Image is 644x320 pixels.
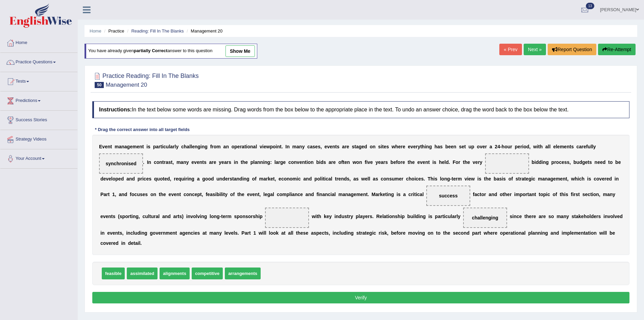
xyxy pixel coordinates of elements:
[329,159,331,165] b: a
[359,159,362,165] b: n
[499,44,522,55] a: « Prev
[90,28,101,34] a: Home
[154,159,157,165] b: c
[485,153,529,174] span: Drop target
[366,159,367,165] b: i
[418,144,420,149] b: y
[434,144,437,149] b: h
[403,144,405,149] b: e
[191,159,194,165] b: e
[361,144,364,149] b: e
[538,144,540,149] b: t
[425,159,428,165] b: n
[0,53,77,70] a: Practice Questions
[331,159,333,165] b: r
[338,159,341,165] b: o
[593,144,596,149] b: y
[545,144,548,149] b: a
[480,144,482,149] b: v
[325,144,327,149] b: e
[197,144,200,149] b: g
[311,159,314,165] b: n
[214,159,216,165] b: e
[162,144,163,149] b: i
[187,144,189,149] b: a
[172,159,174,165] b: ,
[302,159,305,165] b: n
[221,159,224,165] b: e
[515,144,518,149] b: p
[130,144,133,149] b: e
[185,28,222,34] li: Management 20
[160,144,162,149] b: t
[280,159,283,165] b: g
[181,159,183,165] b: a
[526,144,529,149] b: d
[373,144,376,149] b: n
[327,144,330,149] b: v
[533,144,537,149] b: w
[410,144,413,149] b: v
[276,144,277,149] b: i
[408,159,409,165] b: t
[308,159,311,165] b: o
[390,159,393,165] b: b
[262,144,264,149] b: i
[291,159,294,165] b: o
[313,144,315,149] b: s
[529,144,531,149] b: ,
[229,159,231,165] b: s
[432,159,434,165] b: i
[320,159,324,165] b: d
[398,144,401,149] b: e
[337,144,339,149] b: s
[401,159,402,165] b: r
[148,159,151,165] b: n
[548,44,596,55] button: Report Question
[235,159,238,165] b: n
[393,159,396,165] b: e
[176,144,178,149] b: y
[99,107,132,112] b: Instructions:
[270,144,273,149] b: p
[316,159,319,165] b: b
[102,144,105,149] b: v
[412,159,415,165] b: e
[378,144,381,149] b: s
[260,144,262,149] b: v
[553,144,556,149] b: e
[420,144,422,149] b: t
[99,144,102,149] b: E
[428,159,430,165] b: t
[370,144,373,149] b: o
[131,28,184,34] a: Reading: Fill In The Blanks
[223,144,226,149] b: a
[166,144,169,149] b: u
[266,144,270,149] b: w
[244,144,246,149] b: t
[347,144,349,149] b: e
[564,144,567,149] b: e
[184,144,187,149] b: h
[502,144,505,149] b: h
[342,144,345,149] b: a
[270,159,272,165] b: :
[127,144,130,149] b: g
[413,144,416,149] b: e
[341,159,343,165] b: f
[240,144,242,149] b: r
[209,159,212,165] b: a
[251,159,254,165] b: p
[111,144,112,149] b: t
[159,159,162,165] b: n
[99,153,143,174] span: Drop target
[171,159,173,165] b: t
[571,144,574,149] b: s
[469,144,472,149] b: u
[157,159,160,165] b: o
[305,159,307,165] b: t
[147,159,148,165] b: I
[485,144,487,149] b: r
[437,144,440,149] b: a
[320,144,322,149] b: ,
